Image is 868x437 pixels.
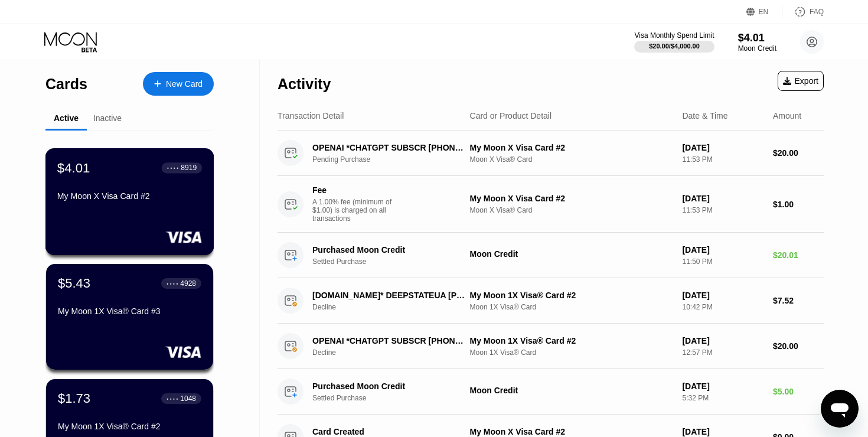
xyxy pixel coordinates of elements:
div: FAQ [810,8,824,16]
div: $1.00 [773,200,824,209]
div: New Card [166,79,203,89]
div: ● ● ● ● [167,397,178,400]
div: OPENAI *CHATGPT SUBSCR [PHONE_NUMBER] US [312,336,465,345]
div: My Moon 1X Visa® Card #2 [470,291,673,300]
div: Export [778,71,824,91]
div: $5.00 [773,387,824,396]
div: Export [783,76,818,86]
div: Fee [312,185,395,195]
div: [DATE] [682,245,763,255]
div: $20.00 [773,341,824,351]
div: $4.01● ● ● ●8919My Moon X Visa Card #2 [46,149,213,255]
div: Moon X Visa® Card [470,206,673,214]
div: Decline [312,303,477,311]
div: OPENAI *CHATGPT SUBSCR [PHONE_NUMBER] US [312,143,465,152]
div: [DATE] [682,427,763,436]
div: Active [54,113,79,123]
div: Visa Monthly Spend Limit [634,31,714,40]
div: $20.00 / $4,000.00 [649,43,700,50]
div: Moon 1X Visa® Card [470,348,673,357]
div: $5.43 [58,276,90,291]
div: 5:32 PM [682,394,763,402]
div: Moon 1X Visa® Card [470,303,673,311]
div: 8919 [181,164,197,172]
div: Purchased Moon CreditSettled PurchaseMoon Credit[DATE]5:32 PM$5.00 [278,369,824,415]
div: My Moon 1X Visa® Card #3 [58,306,201,316]
div: [DATE] [682,291,763,300]
div: A 1.00% fee (minimum of $1.00) is charged on all transactions [312,198,401,223]
div: My Moon X Visa Card #2 [57,191,202,201]
div: Moon Credit [470,249,673,259]
div: My Moon 1X Visa® Card #2 [470,336,673,345]
div: $4.01Moon Credit [738,32,776,53]
div: [DOMAIN_NAME]* DEEPSTATEUA [PHONE_NUMBER] US [312,291,465,300]
div: Moon X Visa® Card [470,155,673,164]
div: [DOMAIN_NAME]* DEEPSTATEUA [PHONE_NUMBER] USDeclineMy Moon 1X Visa® Card #2Moon 1X Visa® Card[DAT... [278,278,824,324]
div: My Moon 1X Visa® Card #2 [58,422,201,431]
div: Date & Time [682,111,727,120]
div: $4.01 [57,160,90,175]
div: Moon Credit [738,44,776,53]
div: My Moon X Visa Card #2 [470,143,673,152]
div: 11:53 PM [682,155,763,164]
div: ● ● ● ● [167,166,179,169]
div: FAQ [782,6,824,18]
div: New Card [143,72,214,96]
div: Transaction Detail [278,111,344,120]
div: $7.52 [773,296,824,305]
div: OPENAI *CHATGPT SUBSCR [PHONE_NUMBER] USPending PurchaseMy Moon X Visa Card #2Moon X Visa® Card[D... [278,131,824,176]
div: 4928 [180,279,196,288]
div: [DATE] [682,194,763,203]
div: EN [746,6,782,18]
div: Inactive [93,113,122,123]
div: $20.00 [773,148,824,158]
iframe: Button to launch messaging window [821,390,859,428]
div: [DATE] [682,381,763,391]
div: Visa Monthly Spend Limit$20.00/$4,000.00 [634,31,714,53]
div: Amount [773,111,801,120]
div: EN [759,8,769,16]
div: Settled Purchase [312,394,477,402]
div: $4.01 [738,32,776,44]
div: Activity [278,76,331,93]
div: [DATE] [682,143,763,152]
div: Purchased Moon CreditSettled PurchaseMoon Credit[DATE]11:50 PM$20.01 [278,233,824,278]
div: Cards [45,76,87,93]
div: 1048 [180,394,196,403]
div: OPENAI *CHATGPT SUBSCR [PHONE_NUMBER] USDeclineMy Moon 1X Visa® Card #2Moon 1X Visa® Card[DATE]12... [278,324,824,369]
div: 11:53 PM [682,206,763,214]
div: $20.01 [773,250,824,260]
div: Settled Purchase [312,257,477,266]
div: 11:50 PM [682,257,763,266]
div: My Moon X Visa Card #2 [470,427,673,436]
div: ● ● ● ● [167,282,178,285]
div: Card Created [312,427,465,436]
div: Decline [312,348,477,357]
div: 12:57 PM [682,348,763,357]
div: Pending Purchase [312,155,477,164]
div: Purchased Moon Credit [312,381,465,391]
div: FeeA 1.00% fee (minimum of $1.00) is charged on all transactionsMy Moon X Visa Card #2Moon X Visa... [278,176,824,233]
div: $1.73 [58,391,90,406]
div: Card or Product Detail [470,111,552,120]
div: $5.43● ● ● ●4928My Moon 1X Visa® Card #3 [46,264,213,370]
div: 10:42 PM [682,303,763,311]
div: Purchased Moon Credit [312,245,465,255]
div: My Moon X Visa Card #2 [470,194,673,203]
div: [DATE] [682,336,763,345]
div: Moon Credit [470,386,673,395]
